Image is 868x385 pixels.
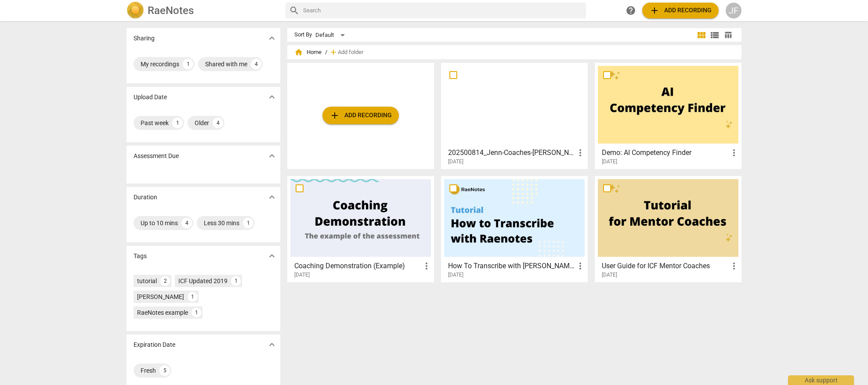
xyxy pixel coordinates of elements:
span: add [329,110,340,121]
span: add [649,5,660,16]
div: [PERSON_NAME] [137,292,184,301]
span: view_module [696,30,707,40]
p: Tags [134,252,147,261]
span: Add folder [338,49,363,56]
div: 4 [181,218,192,228]
div: Less 30 mins [204,219,239,227]
div: 5 [159,365,170,376]
h3: User Guide for ICF Mentor Coaches [602,261,729,271]
span: more_vert [421,261,432,271]
span: more_vert [729,261,739,271]
span: more_vert [575,148,586,158]
button: List view [708,29,721,42]
span: expand_more [267,92,277,102]
div: 1 [243,218,253,228]
span: expand_more [267,251,277,261]
button: Show more [265,338,278,351]
div: 1 [231,276,241,286]
h3: Coaching Demonstration (Example) [294,261,421,271]
div: 4 [213,118,223,128]
button: Upload [642,3,719,18]
div: My recordings [141,60,179,68]
span: expand_more [267,151,277,161]
span: [DATE] [602,158,617,166]
div: tutorial [137,277,157,285]
p: Sharing [134,34,155,43]
div: Shared with me [205,60,247,68]
a: Demo: AI Competency Finder[DATE] [598,66,738,165]
span: / [325,49,327,56]
h3: How To Transcribe with RaeNotes [448,261,575,271]
div: RaeNotes example [137,308,188,317]
button: JF [726,3,741,18]
button: Show more [265,90,278,104]
p: Assessment Due [134,151,179,161]
button: Show more [265,32,278,45]
div: Older [195,119,209,127]
span: [DATE] [602,271,617,279]
button: Table view [721,29,734,42]
span: expand_more [267,33,277,43]
h2: RaeNotes [148,4,194,17]
div: Ask support [788,375,854,385]
button: Upload [322,107,399,124]
span: more_vert [729,148,739,158]
a: LogoRaeNotes [127,2,278,19]
span: [DATE] [448,271,463,279]
div: Fresh [141,366,156,375]
span: Add recording [329,110,392,121]
span: add [329,48,338,57]
button: Show more [265,149,278,162]
div: 1 [183,59,193,69]
span: Home [294,48,322,57]
div: 1 [192,308,201,317]
a: How To Transcribe with [PERSON_NAME][DATE] [444,179,585,278]
div: ICF Updated 2019 [178,277,228,285]
span: view_list [709,30,720,40]
input: Search [303,4,582,18]
span: home [294,48,303,57]
span: expand_more [267,339,277,350]
div: 4 [251,59,261,69]
div: Past week [141,119,169,127]
a: Coaching Demonstration (Example)[DATE] [290,179,431,278]
img: Logo [127,2,144,19]
span: table_chart [724,31,732,39]
span: Add recording [649,5,712,16]
span: help [626,5,636,16]
span: [DATE] [294,271,310,279]
div: 1 [188,292,197,302]
button: Show more [265,191,278,204]
button: Show more [265,249,278,263]
span: more_vert [575,261,586,271]
p: Duration [134,193,157,202]
span: [DATE] [448,158,463,166]
div: Sort By [294,32,312,38]
h3: 202500814_Jenn-Coaches-Jesse [448,148,575,158]
div: Up to 10 mins [141,219,178,227]
p: Upload Date [134,93,167,102]
div: Default [315,28,348,42]
h3: Demo: AI Competency Finder [602,148,729,158]
button: Tile view [695,29,708,42]
span: search [289,5,300,16]
div: 2 [160,276,170,286]
div: 1 [172,118,183,128]
span: expand_more [267,192,277,202]
a: Help [623,3,639,18]
a: 202500814_Jenn-Coaches-[PERSON_NAME][DATE] [444,66,585,165]
a: User Guide for ICF Mentor Coaches[DATE] [598,179,738,278]
p: Expiration Date [134,340,175,349]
